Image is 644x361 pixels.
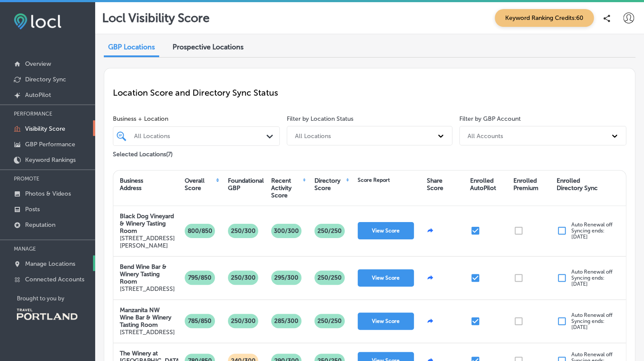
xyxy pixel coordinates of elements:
[270,224,302,238] p: 300/300
[314,271,345,285] p: 250 /250
[571,275,605,287] span: Syncing ends: [DATE]
[314,177,345,192] div: Directory Score
[113,147,173,158] p: Selected Locations ( 7 )
[113,87,626,98] p: Location Score and Directory Sync Status
[358,222,414,239] button: View Score
[17,309,77,320] img: Travel Portland
[25,156,76,164] p: Keyword Rankings
[513,177,538,192] div: Enrolled Premium
[173,43,244,51] span: Prospective Locations
[571,222,612,240] p: Auto Renewal off
[120,285,175,293] p: [STREET_ADDRESS]
[571,269,612,287] p: Auto Renewal off
[271,314,302,328] p: 285/300
[120,263,167,285] strong: Bend Wine Bar & Winery Tasting Room
[102,11,210,25] p: Locl Visibility Score
[25,276,84,283] p: Connected Accounts
[25,141,75,148] p: GBP Performance
[358,177,390,183] div: Score Report
[25,260,75,268] p: Manage Locations
[14,13,61,29] img: fda3e92497d09a02dc62c9cd864e3231.png
[557,177,598,192] div: Enrolled Directory Sync
[295,132,331,139] div: All Locations
[25,91,51,99] p: AutoPilot
[271,177,302,199] div: Recent Activity Score
[271,271,302,285] p: 295/300
[120,235,175,249] p: [STREET_ADDRESS][PERSON_NAME]
[25,125,65,132] p: Visibility Score
[468,132,503,139] div: All Accounts
[571,318,605,330] span: Syncing ends: [DATE]
[227,224,259,238] p: 250/300
[185,271,215,285] p: 795/850
[120,329,175,336] p: [STREET_ADDRESS]
[184,224,216,238] p: 800/850
[185,314,215,328] p: 785/850
[185,177,215,192] div: Overall Score
[25,76,66,83] p: Directory Sync
[120,177,143,192] div: Business Address
[459,115,521,122] label: Filter by GBP Account
[227,271,259,285] p: 250/300
[108,43,155,51] span: GBP Locations
[25,60,51,68] p: Overview
[314,224,345,238] p: 250 /250
[358,269,414,287] button: View Score
[120,306,171,329] strong: Manzanita NW Wine Bar & Winery Tasting Room
[227,314,259,328] p: 250/300
[120,213,174,235] strong: Black Dog Vineyard & Winery Tasting Room
[25,221,55,229] p: Reputation
[495,9,594,27] span: Keyword Ranking Credits: 60
[427,177,443,192] div: Share Score
[470,177,496,192] div: Enrolled AutoPilot
[228,177,264,192] div: Foundational GBP
[571,228,605,240] span: Syncing ends: [DATE]
[17,295,95,302] p: Brought to you by
[25,206,40,213] p: Posts
[134,132,267,140] div: All Locations
[358,313,414,330] button: View Score
[287,115,353,122] label: Filter by Location Status
[113,115,280,122] span: Business + Location
[25,190,71,197] p: Photos & Videos
[571,312,612,330] p: Auto Renewal off
[314,314,345,328] p: 250 /250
